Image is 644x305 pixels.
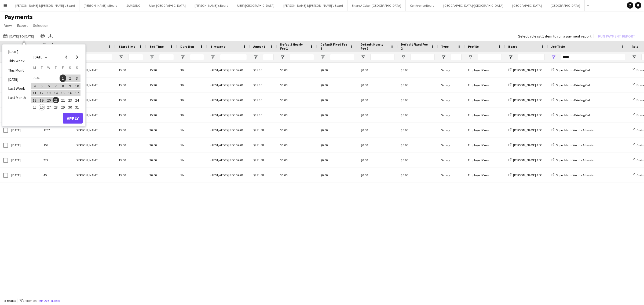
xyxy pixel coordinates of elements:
button: 01-08-2025 [59,74,66,83]
button: 27-08-2025 [45,104,52,111]
a: [PERSON_NAME] & [PERSON_NAME]'s Board [508,98,573,102]
div: Salary [438,93,465,107]
span: 27 [46,104,52,110]
span: W [47,65,50,70]
div: 30m [177,78,207,92]
span: Type [441,44,449,49]
button: Open Filter Menu [280,55,285,59]
a: [PERSON_NAME] & [PERSON_NAME]'s Board [508,158,573,162]
span: [PERSON_NAME] & [PERSON_NAME]'s Board [513,113,573,117]
div: 1757 [40,123,72,137]
button: Next month [72,52,82,62]
div: 5h [177,138,207,152]
span: $18.10 [253,83,262,87]
button: [DATE] to [DATE] [2,33,35,39]
div: Salary [438,138,465,152]
span: 8 [60,83,66,89]
button: [GEOGRAPHIC_DATA] [508,0,546,11]
a: [PERSON_NAME] & [PERSON_NAME]'s Board [508,68,573,72]
span: Super Mario World - Atlassian [556,143,595,147]
a: Super Mario World - Atlassian [551,158,595,162]
span: [PERSON_NAME] & [PERSON_NAME]'s Board [513,68,573,72]
div: 20:00 [146,123,177,137]
button: 02-08-2025 [66,74,73,83]
span: 1 filter set [23,299,37,303]
span: 3 [74,75,80,82]
span: Super Mario World - Atlassian [556,128,595,132]
input: Default Fixed Fee 2 Filter Input [411,54,435,60]
span: $281.68 [253,143,264,147]
input: Start Time Filter Input [128,54,143,60]
div: Salary [438,168,465,183]
div: $0.00 [357,78,398,92]
a: View [2,22,14,29]
span: [DATE] [34,55,43,59]
button: Open Filter Menu [401,55,406,59]
div: 45 [40,168,72,183]
div: 15:00 [115,138,146,152]
button: Previous month [61,52,72,62]
a: Super Mario - Briefing Call [551,98,591,102]
span: 29 [60,104,66,110]
div: $0.00 [277,63,317,77]
button: 20-08-2025 [45,96,52,103]
div: 30m [177,93,207,107]
input: Type Filter Input [451,54,462,60]
span: [PERSON_NAME] & [PERSON_NAME]'s Board [513,83,573,87]
div: 20:00 [146,168,177,183]
div: $0.00 [317,123,357,137]
div: $0.00 [357,108,398,122]
span: Amount [253,44,265,49]
span: Default Hourly Fee 1 [280,42,308,50]
span: 7 [53,83,59,89]
button: 18-08-2025 [31,96,38,103]
div: Employed Crew [465,63,505,77]
span: F [62,65,64,70]
a: Super Mario - Briefing Call [551,113,591,117]
button: Open Filter Menu [210,55,215,59]
span: [PERSON_NAME] [76,158,98,162]
button: 16-08-2025 [66,90,73,96]
button: 06-08-2025 [45,83,52,90]
button: SAMSUNG [122,0,145,11]
a: Super Mario World - Atlassian [551,128,595,132]
div: $0.00 [277,108,317,122]
span: $18.10 [253,113,262,117]
div: $0.00 [357,63,398,77]
span: [PERSON_NAME] [76,98,98,102]
span: 21 [53,97,59,103]
input: Default Hourly Fee 1 Filter Input [290,54,314,60]
button: Open Filter Menu [180,55,185,59]
div: 15:00 [115,123,146,137]
input: Job Title Filter Input [561,54,625,60]
div: Employed Crew [465,108,505,122]
input: Name Filter Input [85,54,112,60]
span: [PERSON_NAME] [76,143,98,147]
button: 23-08-2025 [66,96,73,103]
div: $0.00 [357,153,398,168]
a: [PERSON_NAME] & [PERSON_NAME]'s Board [508,113,573,117]
div: Employed Crew [465,123,505,137]
span: 5 [39,83,45,89]
span: [PERSON_NAME] [76,173,98,177]
div: Select at least 1 item to run a payment report [518,34,591,39]
a: Super Mario - Briefing Call [551,68,591,72]
div: 5h [177,168,207,183]
button: 24-08-2025 [74,96,80,103]
span: T [41,65,43,70]
div: $0.00 [398,93,438,107]
div: [DATE] [8,123,40,137]
li: This Month [5,66,29,75]
span: 12 [39,90,45,96]
a: [PERSON_NAME] & [PERSON_NAME]'s Board [508,143,573,147]
div: Salary [438,108,465,122]
button: 10-08-2025 [74,83,80,90]
li: Last Month [5,93,29,102]
span: 10 [74,83,80,89]
span: 20 [46,97,52,103]
span: 23 [67,97,73,103]
span: Duration [180,44,194,49]
button: Choose month and year [31,52,50,62]
li: This Week [5,56,29,65]
span: Default Fixed Fee 1 [320,42,348,50]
